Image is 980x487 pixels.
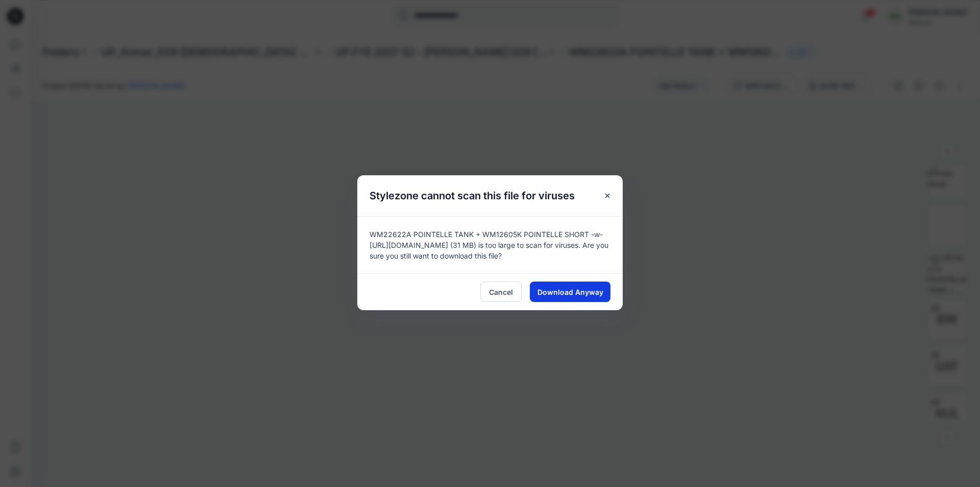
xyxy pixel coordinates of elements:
div: WM22622A POINTELLE TANK + WM12605K POINTELLE SHORT -w- [URL][DOMAIN_NAME] (31 MB) is too large to... [357,216,623,273]
span: Download Anyway [537,287,603,297]
button: Cancel [480,282,522,302]
h5: Stylezone cannot scan this file for viruses [357,175,587,216]
button: Close [598,187,617,205]
button: Download Anyway [530,282,610,302]
span: Cancel [489,287,513,297]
